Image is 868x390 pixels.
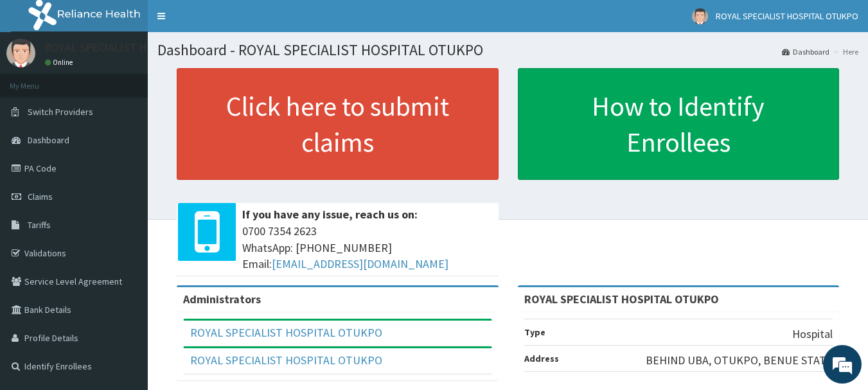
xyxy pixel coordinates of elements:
[190,353,382,368] a: ROYAL SPECIALIST HOSPITAL OTUKPO
[28,219,51,231] span: Tariffs
[831,46,858,57] li: Here
[524,326,545,338] b: Type
[782,46,829,57] a: Dashboard
[242,207,418,222] b: If you have any issue, reach us on:
[242,223,492,272] span: 0700 7354 2623 WhatsApp: [PHONE_NUMBER] Email:
[45,58,76,67] a: Online
[524,353,559,364] b: Address
[272,256,448,271] a: [EMAIL_ADDRESS][DOMAIN_NAME]
[524,292,719,306] strong: ROYAL SPECIALIST HOSPITAL OTUKPO
[157,42,858,58] h1: Dashboard - ROYAL SPECIALIST HOSPITAL OTUKPO
[646,352,833,369] p: BEHIND UBA, OTUKPO, BENUE STATE
[28,106,93,118] span: Switch Providers
[792,326,833,342] p: Hospital
[518,68,840,180] a: How to Identify Enrollees
[45,42,235,53] p: ROYAL SPECIALIST HOSPITAL OTUKPO
[28,191,53,202] span: Claims
[716,10,858,22] span: ROYAL SPECIALIST HOSPITAL OTUKPO
[692,8,708,24] img: User Image
[177,68,499,180] a: Click here to submit claims
[28,134,69,146] span: Dashboard
[190,325,382,340] a: ROYAL SPECIALIST HOSPITAL OTUKPO
[6,39,35,67] img: User Image
[183,292,261,306] b: Administrators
